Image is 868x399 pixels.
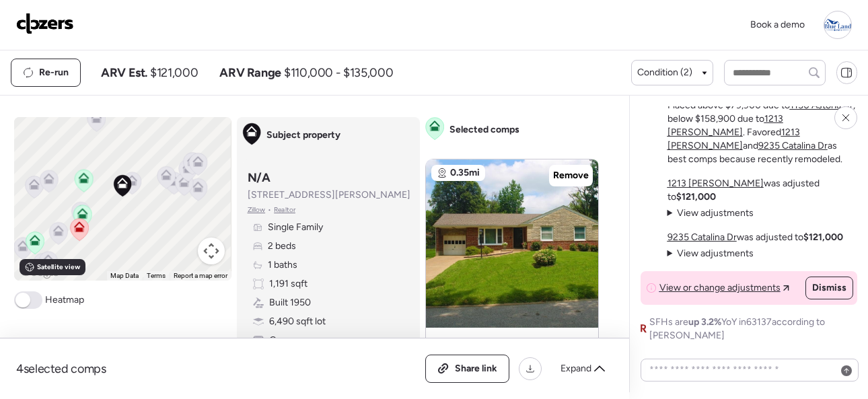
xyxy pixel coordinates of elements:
span: • [268,205,271,215]
p: was adjusted to [667,231,843,244]
span: $110,000 - $135,000 [284,65,393,81]
span: Subject property [266,129,340,142]
span: SFHs are YoY in 63137 according to [PERSON_NAME] [649,316,857,342]
span: 1,191 sqft [269,277,308,291]
img: Logo [16,13,74,34]
span: ARV Range [219,65,281,81]
a: 9235 Catalina Dr [758,140,828,151]
span: 2 beds [268,240,296,253]
span: 0.35mi [450,166,480,180]
span: View adjustments [677,207,754,219]
span: 6,490 sqft lot [269,315,326,328]
span: View or change adjustments [659,281,781,295]
summary: View adjustments [667,247,754,260]
span: Garage [269,334,300,347]
span: Condition (2) [637,66,692,79]
p: was adjusted to [667,177,858,204]
span: Remove [553,169,589,182]
a: Terms (opens in new tab) [147,272,166,279]
a: 9235 Catalina Dr [667,231,737,243]
span: Dismiss [812,281,846,295]
p: , our final ARV is . Placed above $79,900 due to , below $158,900 due to . Favored and as best co... [667,85,858,166]
span: View adjustments [677,248,754,259]
strong: $121,000 [676,191,716,203]
span: 1 baths [268,258,297,272]
span: 4 selected comps [16,361,106,377]
span: [STREET_ADDRESS][PERSON_NAME] [248,188,410,202]
span: Selected comps [449,123,519,137]
a: Open this area in Google Maps (opens a new window) [17,263,62,281]
span: Re-run [39,66,69,79]
span: Single Family [268,221,323,234]
strong: $121,000 [803,231,843,243]
button: Map camera controls [198,238,225,264]
button: Map Data [110,271,139,281]
span: up 3.2% [688,316,721,328]
summary: View adjustments [667,207,754,220]
img: Google [17,263,62,281]
span: Satellite view [37,262,80,273]
span: Expand [560,362,591,375]
span: $121,000 [150,65,198,81]
a: 1213 [PERSON_NAME] [667,178,764,189]
span: Share link [455,362,497,375]
span: ARV Est. [101,65,147,81]
span: Zillow [248,205,266,215]
span: Built 1950 [269,296,311,310]
h3: N/A [248,170,270,186]
a: Report a map error [174,272,227,279]
span: Book a demo [750,19,805,30]
span: Heatmap [45,293,84,307]
a: View or change adjustments [659,281,789,295]
span: Realtor [274,205,295,215]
